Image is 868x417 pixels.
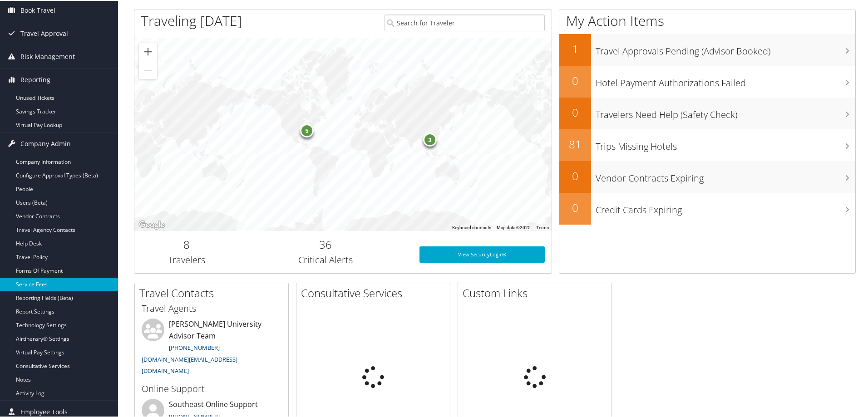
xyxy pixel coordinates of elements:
input: Search for Traveler [385,14,545,30]
h3: Online Support [142,382,281,394]
li: [PERSON_NAME] University Advisor Team [137,318,286,378]
span: Reporting [20,68,50,90]
span: Travel Approval [20,21,68,44]
div: 3 [423,132,436,146]
a: Terms (opens in new tab) [536,224,549,229]
a: 0Hotel Payment Authorizations Failed [559,65,855,97]
img: Google [137,218,167,230]
h3: Vendor Contracts Expiring [596,167,855,184]
h2: 0 [559,72,591,88]
a: View SecurityLogic® [419,245,545,262]
a: 0Credit Cards Expiring [559,192,855,224]
h3: Travelers [141,253,232,265]
h2: 0 [559,104,591,119]
a: [PHONE_NUMBER] [169,343,220,351]
h3: Travelers Need Help (Safety Check) [596,103,855,120]
h2: 0 [559,167,591,183]
h2: 81 [559,136,591,151]
div: 5 [300,123,314,137]
span: Company Admin [20,132,71,154]
a: 0Vendor Contracts Expiring [559,160,855,192]
a: 81Trips Missing Hotels [559,128,855,160]
h3: Hotel Payment Authorizations Failed [596,71,855,88]
h2: 36 [246,236,406,251]
h2: 8 [141,236,232,251]
h2: Custom Links [463,285,612,300]
h2: Consultative Services [301,285,450,300]
span: Risk Management [20,44,75,67]
h1: Traveling [DATE] [141,10,242,29]
h3: Credit Cards Expiring [596,198,855,216]
h3: Travel Approvals Pending (Advisor Booked) [596,39,855,57]
h2: Travel Contacts [139,285,288,300]
a: 1Travel Approvals Pending (Advisor Booked) [559,33,855,65]
span: Map data ©2025 [497,224,531,229]
a: Open this area in Google Maps (opens a new window) [137,218,167,230]
h2: 0 [559,199,591,215]
a: 0Travelers Need Help (Safety Check) [559,97,855,128]
button: Keyboard shortcuts [452,224,491,230]
button: Zoom in [139,42,157,60]
h2: 1 [559,40,591,56]
a: [DOMAIN_NAME][EMAIL_ADDRESS][DOMAIN_NAME] [142,354,237,374]
button: Zoom out [139,60,157,78]
h3: Travel Agents [142,301,281,314]
h3: Critical Alerts [246,253,406,265]
h3: Trips Missing Hotels [596,135,855,152]
h1: My Action Items [559,10,855,29]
